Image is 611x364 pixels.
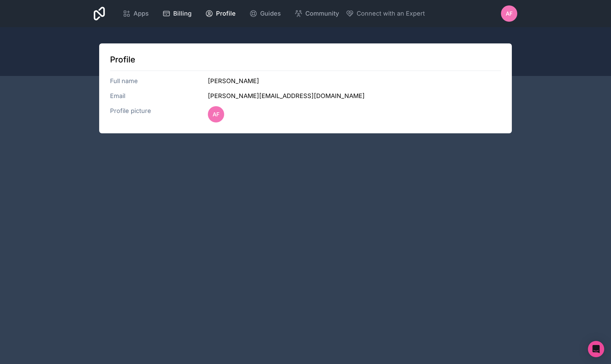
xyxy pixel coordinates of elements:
[260,9,281,18] span: Guides
[200,6,241,21] a: Profile
[110,91,208,101] h3: Email
[110,76,208,86] h3: Full name
[357,9,425,18] span: Connect with an Expert
[346,9,425,18] button: Connect with an Expert
[588,341,604,357] div: Open Intercom Messenger
[208,76,501,86] h3: [PERSON_NAME]
[506,9,513,18] span: AF
[208,91,501,101] h3: [PERSON_NAME][EMAIL_ADDRESS][DOMAIN_NAME]
[157,6,197,21] a: Billing
[133,9,149,18] span: Apps
[213,110,219,118] span: AF
[305,9,339,18] span: Community
[216,9,236,18] span: Profile
[289,6,344,21] a: Community
[110,54,501,65] h1: Profile
[173,9,192,18] span: Billing
[117,6,154,21] a: Apps
[110,106,208,122] h3: Profile picture
[244,6,286,21] a: Guides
